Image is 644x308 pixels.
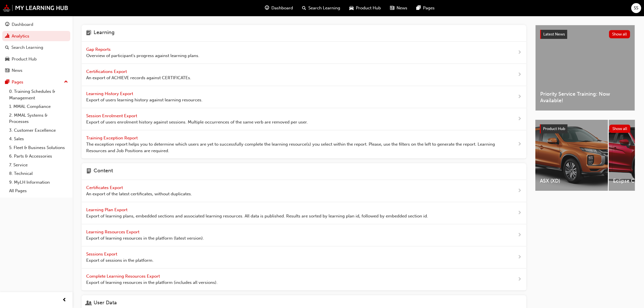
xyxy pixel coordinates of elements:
[11,44,43,51] div: Search Learning
[86,141,499,154] span: The exception report helps you to determine which users are yet to successfully complete the lear...
[634,5,639,11] span: SS
[82,130,526,159] a: Training Exception Report The exception report helps you to determine which users are yet to succ...
[517,232,522,239] span: next-icon
[390,5,394,12] span: news-icon
[5,22,9,27] span: guage-icon
[5,45,9,50] span: search-icon
[86,47,112,52] span: Gap Reports
[12,79,23,85] div: Pages
[7,102,70,111] a: 1. MMAL Compliance
[2,18,70,77] button: DashboardAnalyticsSearch LearningProduct HubNews
[86,191,192,197] span: An export of the latest certificates, without duplicates.
[7,126,70,135] a: 3. Customer Excellence
[5,68,9,73] span: news-icon
[86,229,141,234] span: Learning Resources Export
[517,49,522,56] span: next-icon
[86,185,124,190] span: Certificates Export
[265,5,269,12] span: guage-icon
[86,135,139,141] span: Training Exception Report
[82,64,526,86] a: Certifications Export An export of ACHIEVE records against CERTIFICATEs.next-icon
[543,126,565,131] span: Product Hub
[86,300,91,307] span: user-icon
[271,5,293,11] span: Dashboard
[82,42,526,64] a: Gap Reports Overview of participant's progress against learning plans.next-icon
[82,86,526,108] a: Learning History Export Export of users learning history against learning resources.next-icon
[86,53,199,59] span: Overview of participant's progress against learning plans.
[609,125,631,133] button: Show all
[86,113,138,118] span: Session Enrolment Export
[517,141,522,148] span: next-icon
[94,168,113,175] h4: Content
[345,2,385,14] a: car-iconProduct Hub
[308,5,340,11] span: Search Learning
[543,32,565,37] span: Latest News
[2,77,70,87] button: Pages
[5,34,9,39] span: chart-icon
[416,5,421,12] span: pages-icon
[540,124,630,133] a: Product HubShow all
[64,78,68,86] span: up-icon
[7,111,70,126] a: 2. MMAL Systems & Processes
[82,202,526,224] a: Learning Plan Export Export of learning plans, embedded sections and associated learning resource...
[86,168,91,175] span: page-icon
[535,120,608,191] a: ASX (XD)
[82,180,526,202] a: Certificates Export An export of the latest certificates, without duplicates.next-icon
[7,152,70,161] a: 6. Parts & Accessories
[82,246,526,269] a: Sessions Export Export of sessions in the platform.next-icon
[517,187,522,194] span: next-icon
[517,93,522,100] span: next-icon
[2,19,70,30] a: Dashboard
[12,21,33,28] div: Dashboard
[7,187,70,195] a: All Pages
[86,213,428,219] span: Export of learning plans, embedded sections and associated learning resources. All data is publis...
[302,5,306,12] span: search-icon
[86,119,308,125] span: Export of users enrolment history against sessions. Multiple occurrences of the same verb are rem...
[7,135,70,143] a: 4. Sales
[7,143,70,152] a: 5. Fleet & Business Solutions
[12,67,22,74] div: News
[540,178,603,184] span: ASX (XD)
[5,80,9,85] span: pages-icon
[86,207,129,212] span: Learning Plan Export
[423,5,435,11] span: Pages
[86,69,128,74] span: Certifications Export
[412,2,439,14] a: pages-iconPages
[517,276,522,283] span: next-icon
[7,161,70,169] a: 7. Service
[94,300,117,307] h4: User Data
[3,4,68,12] img: mmal
[94,30,115,37] h4: Learning
[86,274,161,279] span: Complete Learning Resources Export
[5,57,9,62] span: car-icon
[86,30,91,37] span: learning-icon
[7,178,70,187] a: 9. MyLH Information
[86,279,218,286] span: Export of learning resources in the platform (includes all versions).
[2,42,70,53] a: Search Learning
[7,169,70,178] a: 8. Technical
[609,30,630,38] button: Show all
[86,235,204,242] span: Export of learning resources in the platform (latest version).
[356,5,381,11] span: Product Hub
[397,5,407,11] span: News
[535,25,635,111] a: Latest NewsShow allPriority Service Training: Now Available!
[86,97,203,103] span: Export of users learning history against learning resources.
[631,3,641,13] button: SS
[86,91,134,96] span: Learning History Export
[349,5,354,12] span: car-icon
[298,2,345,14] a: search-iconSearch Learning
[82,269,526,291] a: Complete Learning Resources Export Export of learning resources in the platform (includes all ver...
[82,108,526,130] a: Session Enrolment Export Export of users enrolment history against sessions. Multiple occurrences...
[86,257,154,264] span: Export of sessions in the platform.
[540,30,630,39] a: Latest NewsShow all
[540,91,630,104] span: Priority Service Training: Now Available!
[260,2,298,14] a: guage-iconDashboard
[517,116,522,123] span: next-icon
[2,54,70,64] a: Product Hub
[86,75,191,81] span: An export of ACHIEVE records against CERTIFICATEs.
[385,2,412,14] a: news-iconNews
[2,65,70,76] a: News
[517,209,522,217] span: next-icon
[7,87,70,102] a: 0. Training Schedules & Management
